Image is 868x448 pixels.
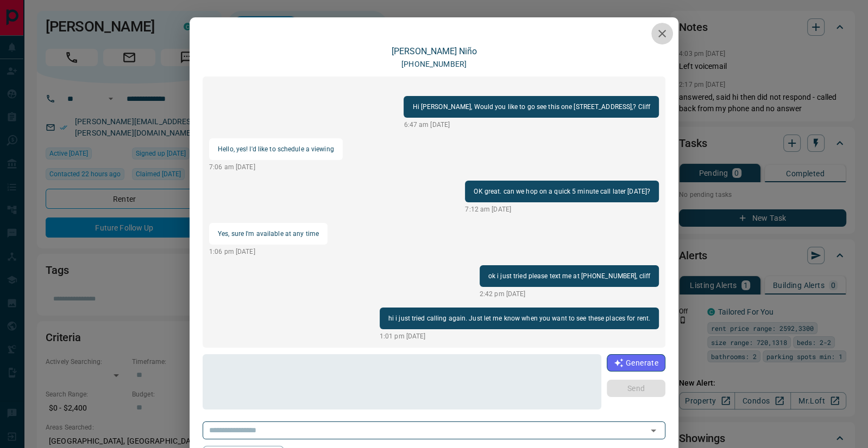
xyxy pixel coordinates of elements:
[218,227,319,240] p: Yes, sure I'm available at any time
[646,423,661,438] button: Open
[488,270,650,283] p: ok i just tried please text me at [PHONE_NUMBER], cliff
[388,312,650,325] p: hi i just tried calling again. Just let me know when you want to see these places for rent.
[218,143,334,156] p: Hello, yes! I'd like to schedule a viewing
[380,331,659,341] p: 1:01 pm [DATE]
[392,46,477,56] a: [PERSON_NAME] Niño
[412,100,650,113] p: Hi [PERSON_NAME], Would you like to go see this one [STREET_ADDRESS],? Cliff
[401,59,467,70] p: [PHONE_NUMBER]
[404,120,659,130] p: 6:47 am [DATE]
[607,354,665,372] button: Generate
[209,247,328,257] p: 1:06 pm [DATE]
[209,162,343,172] p: 7:06 am [DATE]
[474,185,650,198] p: OK great. can we hop on a quick 5 minute call later [DATE]?
[480,289,659,299] p: 2:42 pm [DATE]
[465,204,659,214] p: 7:12 am [DATE]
